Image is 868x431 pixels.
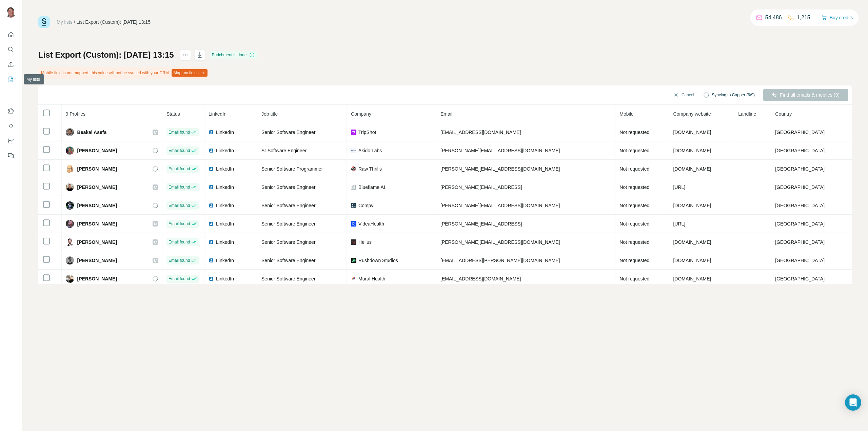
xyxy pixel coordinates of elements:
[5,135,16,147] button: Dashboard
[216,184,234,191] span: LinkedIn
[775,258,825,263] span: [GEOGRAPHIC_DATA]
[619,221,649,227] span: Not requested
[57,19,73,25] a: My lists
[209,203,214,208] img: LinkedIn logo
[619,148,649,153] span: Not requested
[358,165,382,172] span: Raw Thrills
[169,202,190,209] span: Email found
[5,150,16,162] button: Feedback
[351,166,356,172] img: company-logo
[5,43,16,56] button: Search
[440,276,521,281] span: [EMAIL_ADDRESS][DOMAIN_NAME]
[169,184,190,190] span: Email found
[5,73,16,85] button: My lists
[261,111,278,117] span: Job title
[619,130,649,135] span: Not requested
[712,92,755,98] span: Syncing to Copper (6/9)
[5,120,16,132] button: Use Surfe API
[619,203,649,208] span: Not requested
[775,276,825,281] span: [GEOGRAPHIC_DATA]
[673,203,711,208] span: [DOMAIN_NAME]
[619,276,649,281] span: Not requested
[38,50,174,60] h1: List Export (Custom): [DATE] 13:15
[66,146,74,155] img: Avatar
[440,239,560,245] span: [PERSON_NAME][EMAIL_ADDRESS][DOMAIN_NAME]
[358,129,376,136] span: TripShot
[440,258,560,263] span: [EMAIL_ADDRESS][PERSON_NAME][DOMAIN_NAME]
[351,111,371,117] span: Company
[216,257,234,264] span: LinkedIn
[216,239,234,246] span: LinkedIn
[775,221,825,227] span: [GEOGRAPHIC_DATA]
[765,14,782,22] p: 54,486
[5,105,16,117] button: Use Surfe on LinkedIn
[77,220,117,227] span: [PERSON_NAME]
[673,221,685,227] span: [URL]
[38,16,50,28] img: Surfe Logo
[440,166,560,172] span: [PERSON_NAME][EMAIL_ADDRESS][DOMAIN_NAME]
[440,148,560,153] span: [PERSON_NAME][EMAIL_ADDRESS][DOMAIN_NAME]
[358,220,384,227] span: VideaHealth
[172,69,208,77] button: Map my fields
[261,148,307,153] span: Sr Software Engineer
[351,276,356,281] img: company-logo
[169,239,190,245] span: Email found
[351,148,356,153] img: company-logo
[261,239,316,245] span: Senior Software Engineer
[209,239,214,245] img: LinkedIn logo
[845,394,861,411] div: Open Intercom Messenger
[358,184,385,191] span: Blueflame AI
[166,111,180,117] span: Status
[77,202,117,209] span: [PERSON_NAME]
[775,148,825,153] span: [GEOGRAPHIC_DATA]
[775,111,792,117] span: Country
[261,203,316,208] span: Senior Software Engineer
[77,19,151,25] div: List Export (Custom): [DATE] 13:15
[216,220,234,227] span: LinkedIn
[66,111,85,117] span: 9 Profiles
[209,276,214,281] img: LinkedIn logo
[169,166,190,172] span: Email found
[358,147,382,154] span: Akido Labs
[169,257,190,263] span: Email found
[216,165,234,172] span: LinkedIn
[169,148,190,154] span: Email found
[358,275,385,282] span: Mural Health
[5,28,16,41] button: Quick start
[440,130,521,135] span: [EMAIL_ADDRESS][DOMAIN_NAME]
[66,201,74,210] img: Avatar
[66,275,74,283] img: Avatar
[673,239,711,245] span: [DOMAIN_NAME]
[440,184,522,190] span: [PERSON_NAME][EMAIL_ADDRESS]
[261,276,316,281] span: Senior Software Engineer
[169,129,190,135] span: Email found
[619,239,649,245] span: Not requested
[351,221,356,227] img: company-logo
[775,166,825,172] span: [GEOGRAPHIC_DATA]
[261,258,316,263] span: Senior Software Engineer
[216,129,234,136] span: LinkedIn
[209,258,214,263] img: LinkedIn logo
[169,221,190,227] span: Email found
[77,184,117,191] span: [PERSON_NAME]
[775,130,825,135] span: [GEOGRAPHIC_DATA]
[77,275,117,282] span: [PERSON_NAME]
[358,202,374,209] span: Compyl
[210,51,257,59] div: Enrichment is done
[351,130,356,135] img: company-logo
[216,275,234,282] span: LinkedIn
[440,221,522,227] span: [PERSON_NAME][EMAIL_ADDRESS]
[440,203,560,208] span: [PERSON_NAME][EMAIL_ADDRESS][DOMAIN_NAME]
[74,19,75,25] li: /
[77,165,117,172] span: [PERSON_NAME]
[261,221,316,227] span: Senior Software Engineer
[169,276,190,282] span: Email found
[209,184,214,190] img: LinkedIn logo
[673,111,711,117] span: Company website
[440,111,452,117] span: Email
[66,128,74,136] img: Avatar
[261,166,323,172] span: Senior Software Programmer
[775,184,825,190] span: [GEOGRAPHIC_DATA]
[5,7,16,18] img: Avatar
[66,165,74,173] img: Avatar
